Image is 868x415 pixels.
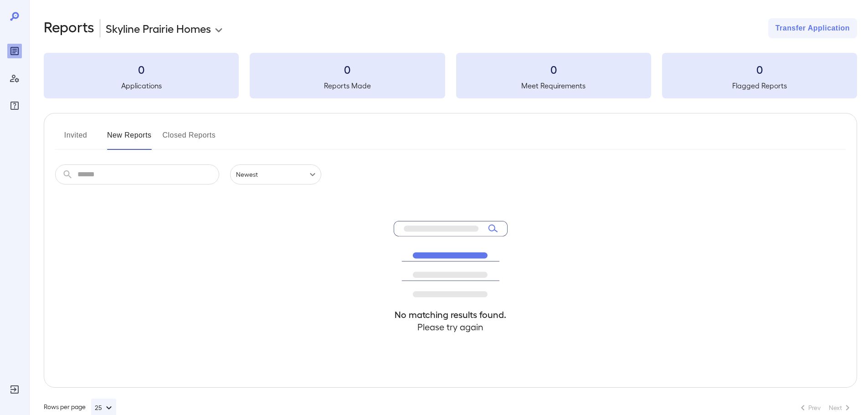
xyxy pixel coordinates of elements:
h5: Flagged Reports [662,80,857,91]
h5: Reports Made [250,80,445,91]
div: Newest [230,164,321,184]
div: Manage Users [7,71,22,86]
summary: 0Applications0Reports Made0Meet Requirements0Flagged Reports [44,53,857,98]
p: Skyline Prairie Homes [106,21,211,36]
div: Reports [7,44,22,58]
div: FAQ [7,98,22,113]
nav: pagination navigation [793,400,857,415]
h5: Meet Requirements [456,80,651,91]
h3: 0 [662,62,857,77]
button: New Reports [107,128,152,150]
button: Transfer Application [768,18,857,38]
h2: Reports [44,18,94,38]
h3: 0 [250,62,445,77]
h4: No matching results found. [394,308,508,321]
h3: 0 [44,62,239,77]
h3: 0 [456,62,651,77]
button: Closed Reports [163,128,216,150]
button: Invited [55,128,96,150]
h5: Applications [44,80,239,91]
h4: Please try again [394,321,508,333]
div: Log Out [7,382,22,397]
